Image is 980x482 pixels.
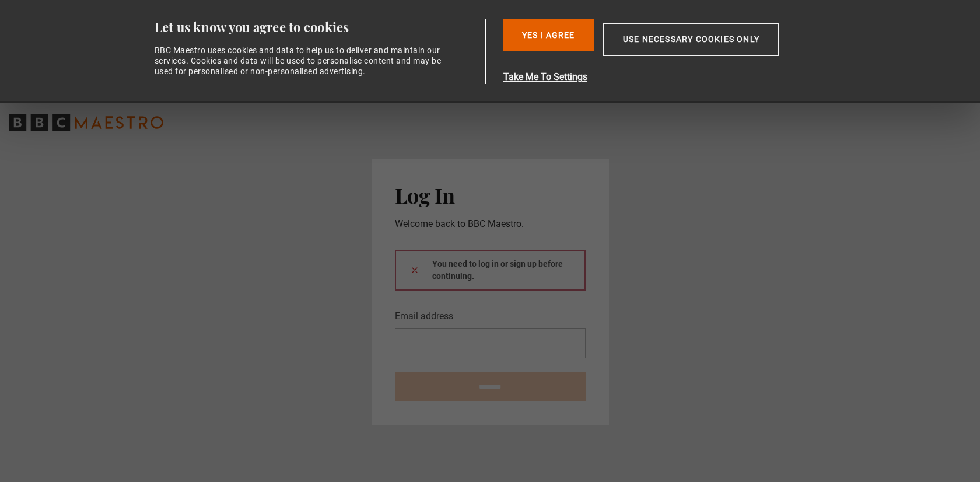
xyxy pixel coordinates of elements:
button: Take Me To Settings [503,70,835,84]
h2: Log In [395,183,586,207]
div: BBC Maestro uses cookies and data to help us to deliver and maintain our services. Cookies and da... [155,45,449,77]
button: Use necessary cookies only [603,23,779,56]
svg: BBC Maestro [9,114,163,131]
p: Welcome back to BBC Maestro. [395,217,586,231]
div: You need to log in or sign up before continuing. [395,250,586,291]
label: Email address [395,309,453,323]
button: Yes I Agree [503,19,594,51]
div: Let us know you agree to cookies [155,19,481,36]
